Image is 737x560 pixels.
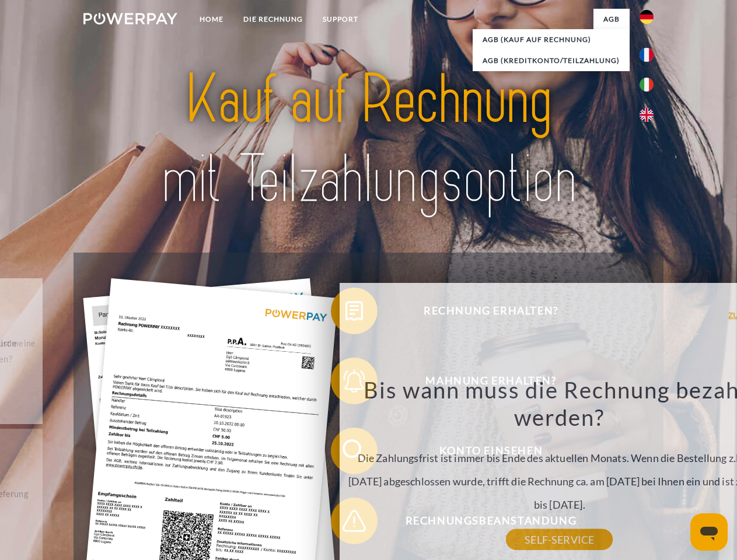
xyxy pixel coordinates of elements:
img: fr [640,48,654,62]
img: en [640,108,654,122]
img: logo-powerpay-white.svg [83,13,177,24]
a: AGB (Kauf auf Rechnung) [473,29,630,50]
a: SUPPORT [313,9,368,30]
img: de [640,10,654,24]
img: it [640,78,654,92]
a: agb [593,9,630,30]
iframe: Schaltfläche zum Öffnen des Messaging-Fensters [690,513,728,551]
img: title-powerpay_de.svg [111,56,626,223]
a: DIE RECHNUNG [233,9,313,30]
a: Home [190,9,233,30]
a: SELF-SERVICE [506,529,613,550]
a: AGB (Kreditkonto/Teilzahlung) [473,50,630,71]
